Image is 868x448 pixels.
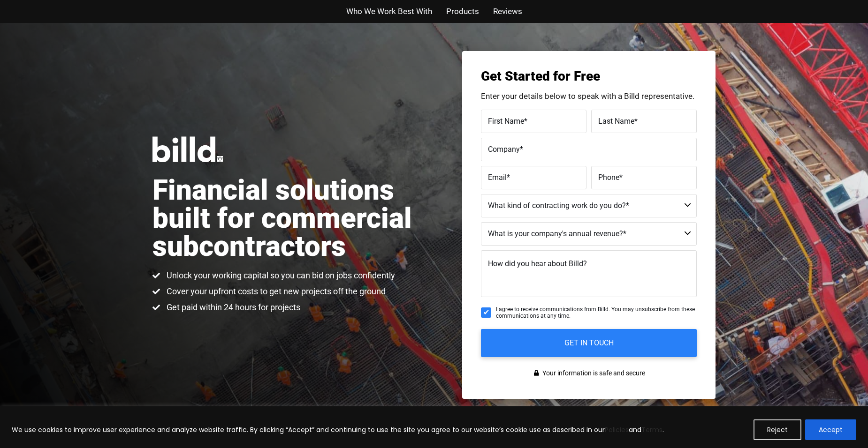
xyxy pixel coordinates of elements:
a: Policies [605,425,629,434]
span: Unlock your working capital so you can bid on jobs confidently [164,270,395,281]
p: We use cookies to improve user experience and analyze website traffic. By clicking “Accept” and c... [12,424,664,435]
span: Phone [598,172,619,181]
a: Products [446,5,479,18]
a: Terms [641,425,662,434]
a: Who We Work Best With [346,5,432,18]
a: Reviews [493,5,522,18]
span: Get paid within 24 hours for projects [164,302,300,313]
button: Accept [805,419,856,440]
span: First Name [488,116,524,125]
span: Cover your upfront costs to get new projects off the ground [164,286,386,297]
h1: Financial solutions built for commercial subcontractors [152,176,434,261]
span: Company [488,144,520,153]
button: Reject [754,419,801,440]
p: Enter your details below to speak with a Billd representative. [481,92,697,100]
span: How did you hear about Billd? [488,259,587,268]
input: I agree to receive communications from Billd. You may unsubscribe from these communications at an... [481,307,491,318]
span: Your information is safe and secure [540,366,645,380]
span: I agree to receive communications from Billd. You may unsubscribe from these communications at an... [496,306,697,320]
span: Email [488,172,507,181]
span: Last Name [598,116,634,125]
input: GET IN TOUCH [481,329,697,357]
h3: Get Started for Free [481,70,697,83]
